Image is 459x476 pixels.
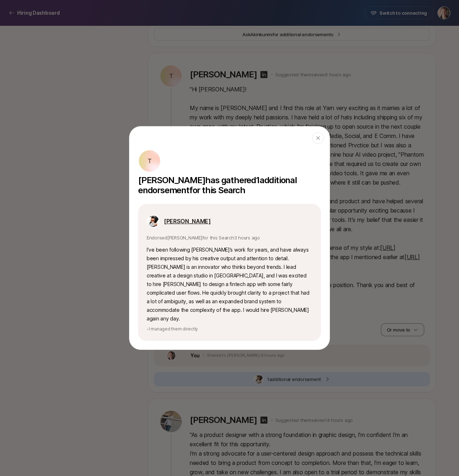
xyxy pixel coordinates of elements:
[147,234,312,241] p: Endorsed [PERSON_NAME] for this Search 3 hours ago
[147,246,312,323] p: I’ve been following [PERSON_NAME]’s work for years, and have always been impressed by his creativ...
[138,175,321,195] p: [PERSON_NAME] has gathered 1 additional endorsement for this Search
[164,216,211,226] a: [PERSON_NAME]
[147,326,312,332] p: - I managed them directly
[147,215,159,227] img: 2768e47a_0f42_4c2a_a8a5_a814eef6f127.jpg
[148,157,152,165] p: T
